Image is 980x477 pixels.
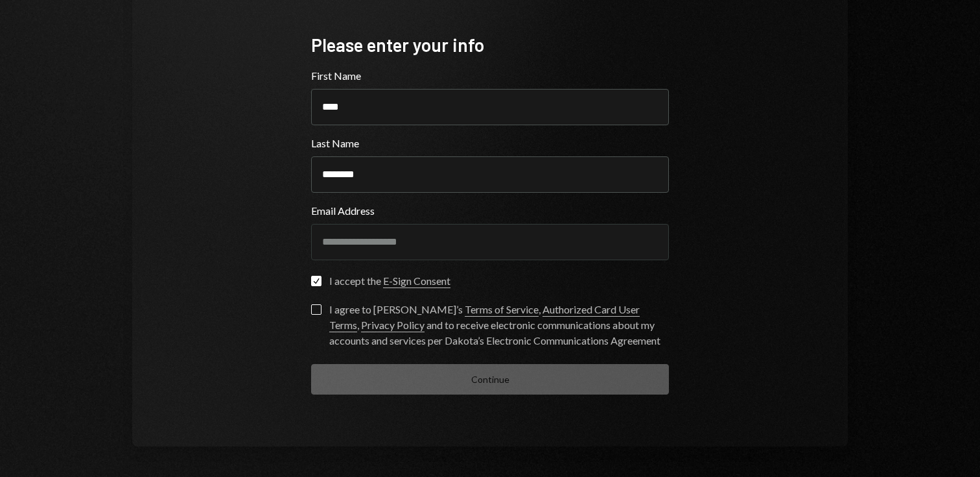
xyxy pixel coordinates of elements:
a: E-Sign Consent [383,275,450,288]
label: Email Address [311,203,669,219]
button: I accept the E-Sign Consent [311,276,321,286]
button: I agree to [PERSON_NAME]’s Terms of Service, Authorized Card User Terms, Privacy Policy and to re... [311,304,321,315]
div: I agree to [PERSON_NAME]’s , , and to receive electronic communications about my accounts and ser... [329,302,669,349]
a: Terms of Service [465,303,539,317]
label: Last Name [311,136,669,151]
div: Please enter your info [311,32,669,58]
a: Authorized Card User Terms [329,303,640,332]
label: First Name [311,68,669,84]
div: I accept the [329,273,450,289]
a: Privacy Policy [361,319,425,332]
